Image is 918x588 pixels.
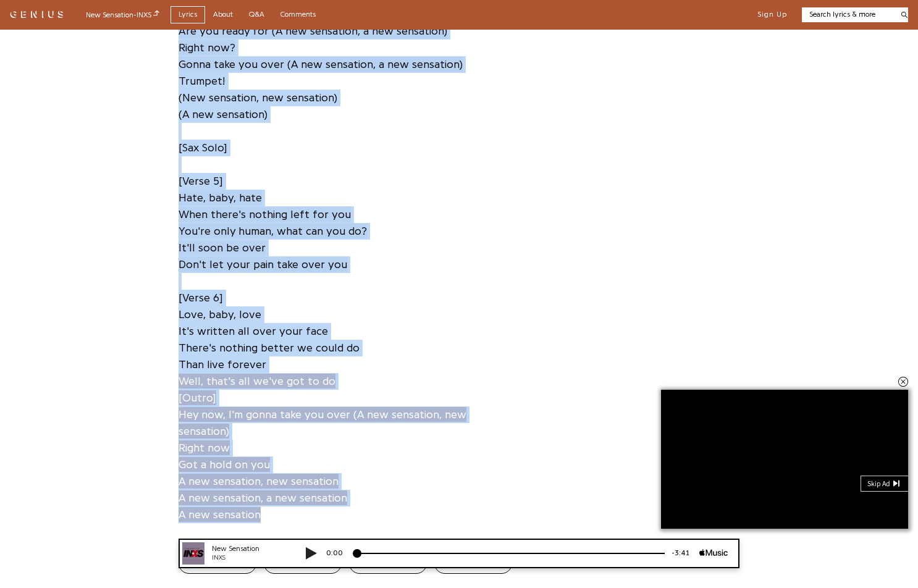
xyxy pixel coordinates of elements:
[171,6,205,23] a: Lyrics
[867,480,893,489] div: Skip Ad
[179,374,466,522] span: Well, that's all we've got to do [Outro] Hey now, I'm gonna take you over (A new sensation, new s...
[241,6,272,23] a: Q&A
[179,372,466,523] a: Well, that's all we've got to do[Outro]Hey now, I'm gonna take you over (A new sensation, new sen...
[179,189,367,272] a: Hate, baby, hateWhen there's nothing left for youYou're only human, what can you do?It'll soon be...
[179,190,367,272] span: Hate, baby, hate When there's nothing left for you You're only human, what can you do? It'll soon...
[86,9,159,20] div: New Sensation - INXS
[802,9,894,20] input: Search lyrics & more
[205,6,241,23] a: About
[272,6,324,23] a: Comments
[554,120,739,275] iframe: Advertisement
[496,9,531,20] div: -3:41
[757,10,787,20] button: Sign Up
